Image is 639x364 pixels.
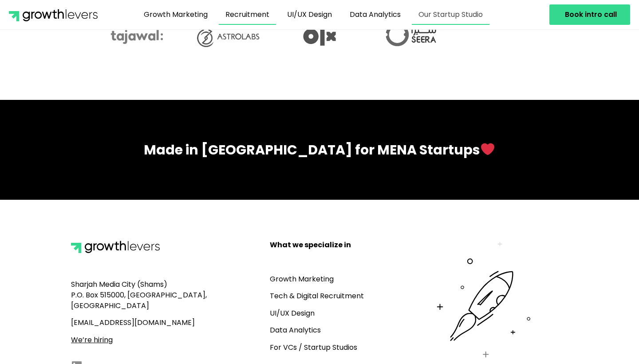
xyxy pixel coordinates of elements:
nav: Menu [102,4,525,25]
a: Data Analytics [343,4,407,25]
a: Book intro call [549,4,630,25]
span: Sharjah Media City (Shams) P.O. Box 515000, [GEOGRAPHIC_DATA], [GEOGRAPHIC_DATA] [71,279,207,311]
a: Growth Marketing [270,274,334,284]
a: Growth Marketing [137,4,214,25]
span: [EMAIL_ADDRESS][DOMAIN_NAME] [71,317,195,328]
a: We’re hiring [71,335,113,345]
b: What we specialize in [270,240,351,250]
a: UI/UX Design [280,4,339,25]
a: Data Analytics [270,325,321,335]
div: Made in [GEOGRAPHIC_DATA] for MENA Startups [71,140,568,160]
span: Book intro call [565,11,617,18]
a: Recruitment [219,4,276,25]
a: For VCs / Startup Studios [270,342,357,352]
a: Our Startup Studio [412,4,489,25]
a: UI/UX Design [270,308,315,318]
img: ❤️ [481,142,494,156]
a: Tech & Digital Recruitment [270,291,364,301]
